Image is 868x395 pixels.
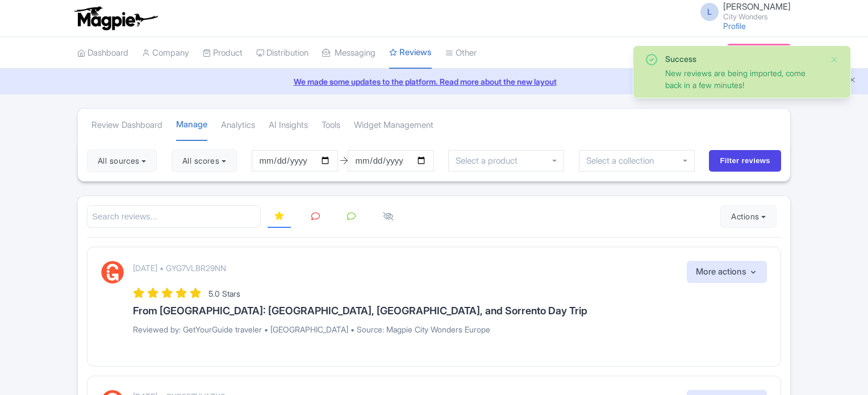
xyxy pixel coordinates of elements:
[322,110,340,141] a: Tools
[77,38,128,69] a: Dashboard
[445,38,477,69] a: Other
[830,53,839,66] button: Close
[72,6,160,31] img: logo-ab69f6fb50320c5b225c76a69d11143b.png
[208,289,240,298] span: 5.0 Stars
[203,38,243,69] a: Product
[720,205,777,228] button: Actions
[133,323,767,335] p: Reviewed by: GetYourGuide traveler • [GEOGRAPHIC_DATA] • Source: Magpie City Wonders Europe
[87,149,157,172] button: All sources
[848,74,857,88] button: Close announcement
[322,38,375,69] a: Messaging
[133,305,767,317] h3: From [GEOGRAPHIC_DATA]: [GEOGRAPHIC_DATA], [GEOGRAPHIC_DATA], and Sorrento Day Trip
[176,109,207,142] a: Manage
[727,44,791,61] a: Subscription
[256,38,308,69] a: Distribution
[456,156,524,166] input: Select a product
[723,21,746,31] a: Profile
[354,110,433,141] a: Widget Management
[700,3,719,21] span: L
[101,261,124,284] img: GetYourGuide Logo
[142,38,189,69] a: Company
[687,261,767,283] button: More actions
[87,205,261,228] input: Search reviews...
[709,150,781,172] input: Filter reviews
[694,2,791,20] a: L [PERSON_NAME] City Wonders
[665,53,821,65] div: Success
[91,110,162,141] a: Review Dashboard
[7,76,861,88] a: We made some updates to the platform. Read more about the new layout
[723,13,791,20] small: City Wonders
[269,110,308,141] a: AI Insights
[389,37,432,69] a: Reviews
[172,149,237,172] button: All scores
[133,262,226,274] p: [DATE] • GYG7VLBR29NN
[586,156,662,166] input: Select a collection
[665,67,821,91] div: New reviews are being imported, come back in a few minutes!
[221,110,255,141] a: Analytics
[723,1,791,12] span: [PERSON_NAME]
